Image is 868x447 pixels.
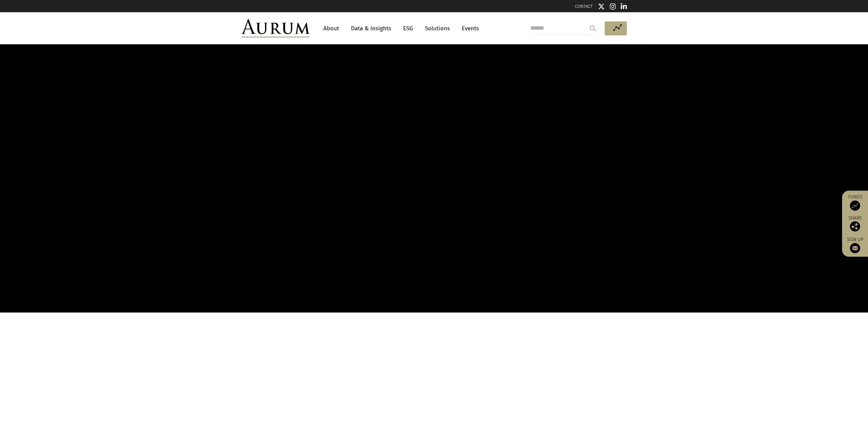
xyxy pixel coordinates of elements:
[598,3,605,10] img: Twitter icon
[400,22,416,35] a: ESG
[610,3,616,10] img: Instagram icon
[621,3,627,10] img: Linkedin icon
[850,221,860,232] img: Share this post
[845,216,865,232] div: Share
[320,22,342,35] a: About
[850,201,860,211] img: Access Funds
[845,237,865,253] a: Sign up
[850,243,860,253] img: Sign up to our newsletter
[241,19,310,37] img: Aurum
[586,21,600,35] input: Submit
[422,22,453,35] a: Solutions
[348,22,395,35] a: Data & Insights
[458,22,479,35] a: Events
[845,194,865,211] a: Funds
[575,4,593,9] a: CONTACT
